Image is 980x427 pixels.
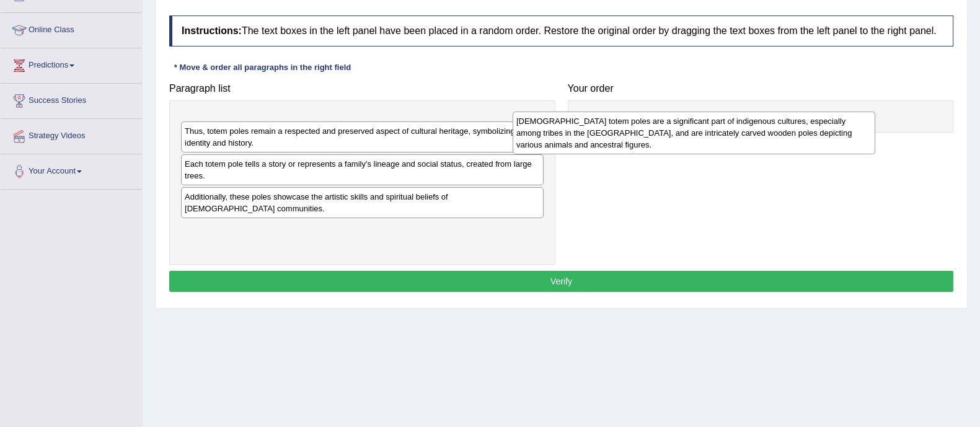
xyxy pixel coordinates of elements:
[169,62,356,74] div: * Move & order all paragraphs in the right field
[1,84,142,115] a: Success Stories
[181,121,544,152] div: Thus, totem poles remain a respected and preserved aspect of cultural heritage, symbolizing ident...
[1,154,142,185] a: Your Account
[169,271,953,292] button: Verify
[181,187,544,218] div: Additionally, these poles showcase the artistic skills and spiritual beliefs of [DEMOGRAPHIC_DATA...
[169,83,555,94] h4: Paragraph list
[1,119,142,150] a: Strategy Videos
[1,48,142,79] a: Predictions
[568,83,954,94] h4: Your order
[181,154,544,185] div: Each totem pole tells a story or represents a family's lineage and social status, created from la...
[182,25,242,36] b: Instructions:
[1,13,142,44] a: Online Class
[169,15,953,46] h4: The text boxes in the left panel have been placed in a random order. Restore the original order b...
[513,112,875,154] div: [DEMOGRAPHIC_DATA] totem poles are a significant part of indigenous cultures, especially among tr...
